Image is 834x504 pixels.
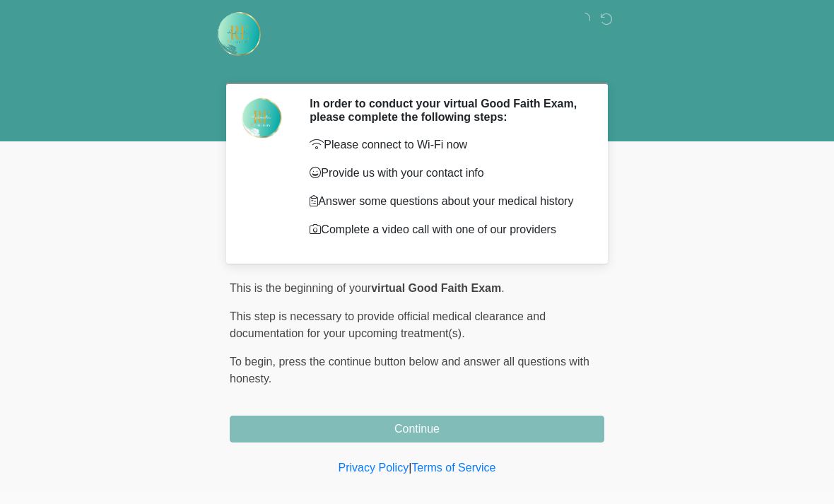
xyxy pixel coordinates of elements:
span: . [501,282,504,294]
span: This step is necessary to provide official medical clearance and documentation for your upcoming ... [230,310,546,339]
p: Provide us with your contact info [310,165,583,182]
strong: virtual Good Faith Exam [371,282,501,294]
button: Continue [230,416,604,443]
span: press the continue button below and answer all questions with honesty. [230,356,589,385]
span: This is the beginning of your [230,282,371,294]
a: Privacy Policy [339,462,409,474]
img: Rehydrate Aesthetics & Wellness Logo [216,11,262,57]
p: Answer some questions about your medical history [310,193,583,210]
span: To begin, [230,356,278,368]
a: Terms of Service [411,462,495,474]
img: Agent Avatar [240,97,283,139]
h2: In order to conduct your virtual Good Faith Exam, please complete the following steps: [310,97,583,124]
p: Please connect to Wi-Fi now [310,136,583,153]
a: | [409,462,411,474]
p: Complete a video call with one of our providers [310,221,583,238]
